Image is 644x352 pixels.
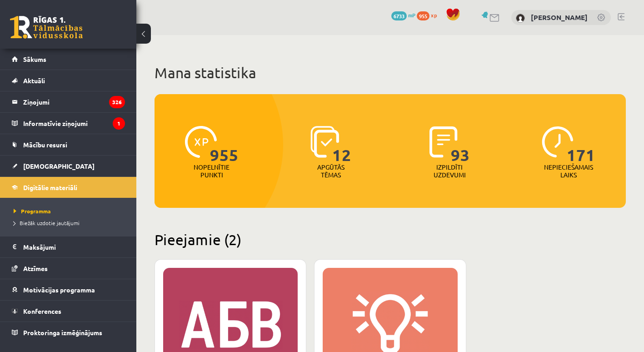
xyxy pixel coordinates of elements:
[567,126,595,163] span: 171
[23,307,61,315] span: Konferences
[194,163,230,179] p: Nopelnītie punkti
[391,11,415,19] a: 6733 mP
[23,141,67,149] span: Mācību resursi
[23,264,48,272] span: Atzīmes
[23,183,77,191] span: Digitālie materiāli
[542,126,574,158] img: icon-clock-7be60019b62300814b6bd22b8e044499b485619524d84068768e800edab66f18.svg
[408,11,415,19] span: mP
[12,322,125,343] a: Proktoringa izmēģinājums
[544,163,593,179] p: Nepieciešamais laiks
[12,236,125,257] a: Maksājumi
[12,70,125,91] a: Aktuāli
[23,162,95,170] span: [DEMOGRAPHIC_DATA]
[23,113,125,134] legend: Informatīvie ziņojumi
[23,91,125,112] legend: Ziņojumi
[10,16,83,39] a: Rīgas 1. Tālmācības vidusskola
[516,14,525,23] img: Amanda Zandersone
[113,117,125,130] i: 1
[313,163,349,179] p: Apgūtās tēmas
[310,126,339,158] img: icon-learned-topics-4a711ccc23c960034f471b6e78daf4a3bad4a20eaf4de84257b87e66633f6470.svg
[332,126,351,163] span: 12
[451,126,470,163] span: 93
[12,91,125,112] a: Ziņojumi326
[23,286,95,294] span: Motivācijas programma
[185,126,217,158] img: icon-xp-0682a9bc20223a9ccc6f5883a126b849a74cddfe5390d2b41b4391c66f2066e7.svg
[12,113,125,134] a: Informatīvie ziņojumi1
[431,11,437,19] span: xp
[210,126,239,163] span: 955
[23,55,46,63] span: Sākums
[23,76,45,85] span: Aktuāli
[23,236,125,257] legend: Maksājumi
[12,134,125,155] a: Mācību resursi
[14,219,80,226] span: Biežāk uzdotie jautājumi
[12,156,125,176] a: [DEMOGRAPHIC_DATA]
[531,13,588,22] a: [PERSON_NAME]
[12,177,125,198] a: Digitālie materiāli
[14,207,127,215] a: Programma
[12,49,125,70] a: Sākums
[417,11,429,20] span: 955
[23,328,102,337] span: Proktoringa izmēģinājums
[14,207,51,215] span: Programma
[12,279,125,300] a: Motivācijas programma
[429,126,458,158] img: icon-completed-tasks-ad58ae20a441b2904462921112bc710f1caf180af7a3daa7317a5a94f2d26646.svg
[12,301,125,322] a: Konferences
[109,96,125,108] i: 326
[417,11,441,19] a: 955 xp
[12,258,125,279] a: Atzīmes
[14,219,127,227] a: Biežāk uzdotie jautājumi
[391,11,407,20] span: 6733
[155,64,626,82] h1: Mana statistika
[432,163,467,179] p: Izpildīti uzdevumi
[155,231,626,248] h2: Pieejamie (2)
